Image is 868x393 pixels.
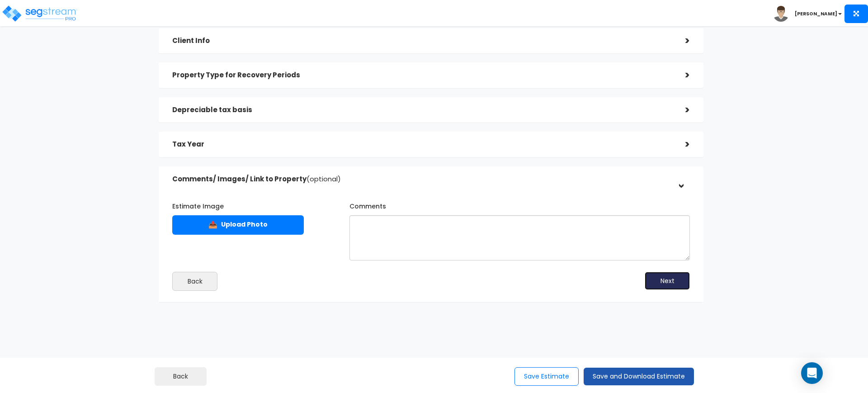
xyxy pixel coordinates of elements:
[172,215,304,235] label: Upload Photo
[674,170,688,188] div: >
[172,141,672,148] h5: Tax Year
[349,199,386,211] label: Comments
[795,10,837,17] b: [PERSON_NAME]
[773,6,789,22] img: avatar.png
[172,199,224,211] label: Estimate Image
[172,175,672,183] h5: Comments/ Images/ Link to Property
[1,5,78,23] img: logo_pro_r.png
[672,103,690,117] div: >
[672,137,690,152] div: >
[307,174,341,184] span: (optional)
[514,367,579,386] button: Save Estimate
[155,367,207,386] a: Back
[801,362,823,384] div: Open Intercom Messenger
[172,71,672,79] h5: Property Type for Recovery Periods
[208,219,217,230] span: 📤
[172,272,217,291] button: Back
[672,68,690,82] div: >
[672,34,690,48] div: >
[584,368,694,385] button: Save and Download Estimate
[172,37,672,45] h5: Client Info
[172,106,672,114] h5: Depreciable tax basis
[645,272,690,290] button: Next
